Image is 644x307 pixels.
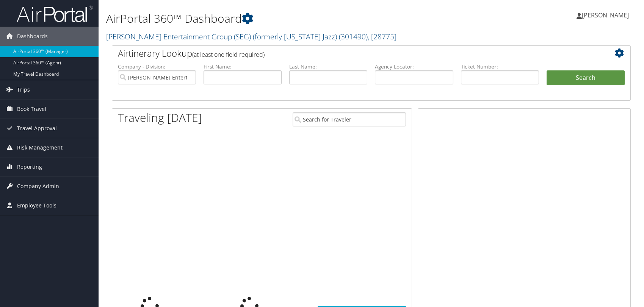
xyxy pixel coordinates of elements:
span: Company Admin [17,177,59,196]
a: [PERSON_NAME] Entertainment Group (SEG) (formerly [US_STATE] Jazz) [106,31,396,42]
h1: AirPortal 360™ Dashboard [106,11,460,26]
span: ( 301490 ) [339,31,368,42]
span: (at least one field required) [192,50,265,59]
h1: Traveling [DATE] [118,110,202,126]
label: Last Name: [289,63,367,70]
label: Company - Division: [118,63,196,70]
span: Book Travel [17,100,46,118]
a: [PERSON_NAME] [577,4,636,26]
span: Employee Tools [17,196,56,215]
span: Trips [17,80,30,99]
span: [PERSON_NAME] [582,11,629,19]
label: Ticket Number: [461,63,539,70]
span: , [ 28775 ] [368,31,396,42]
span: Reporting [17,157,42,176]
input: Search for Traveler [293,112,406,126]
label: First Name: [204,63,282,70]
span: Risk Management [17,138,63,157]
img: airportal-logo.png [17,5,92,23]
span: Travel Approval [17,119,57,138]
button: Search [547,70,625,86]
h2: Airtinerary Lookup [118,47,581,60]
span: Dashboards [17,27,48,46]
label: Agency Locator: [375,63,453,70]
